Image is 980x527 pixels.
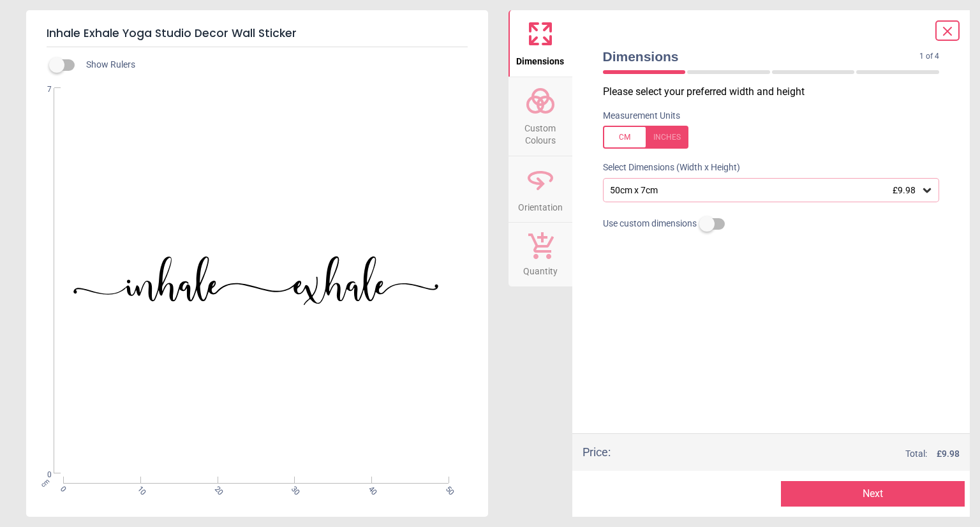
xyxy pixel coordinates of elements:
span: Use custom dimensions [603,218,697,230]
span: cm [39,477,50,489]
button: Orientation [509,156,572,223]
span: 0 [27,470,52,480]
span: 30 [289,484,297,493]
div: Total: [630,448,960,461]
button: Next [781,481,965,507]
span: 7 [27,84,52,95]
span: 9.98 [942,449,960,459]
span: Orientation [518,195,563,214]
span: 40 [366,484,375,493]
div: 50cm x 7cm [609,185,921,196]
span: £ [937,448,960,461]
span: Dimensions [516,49,564,68]
span: 50 [443,484,452,493]
span: 10 [135,484,143,493]
span: Custom Colours [510,116,571,147]
span: 1 of 4 [919,51,939,62]
span: 0 [57,484,66,493]
button: Custom Colours [509,77,572,156]
p: Please select your preferred width and height [603,85,950,99]
div: Price : [583,444,611,460]
span: £9.98 [893,185,916,195]
span: 20 [212,484,220,493]
label: Measurement Units [603,110,680,122]
button: Quantity [509,223,572,286]
span: Quantity [523,259,558,278]
span: Dimensions [603,47,920,66]
h5: Inhale Exhale Yoga Studio Decor Wall Sticker [47,20,468,47]
button: Dimensions [509,10,572,77]
div: Show Rulers [57,57,488,73]
label: Select Dimensions (Width x Height) [593,161,740,174]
